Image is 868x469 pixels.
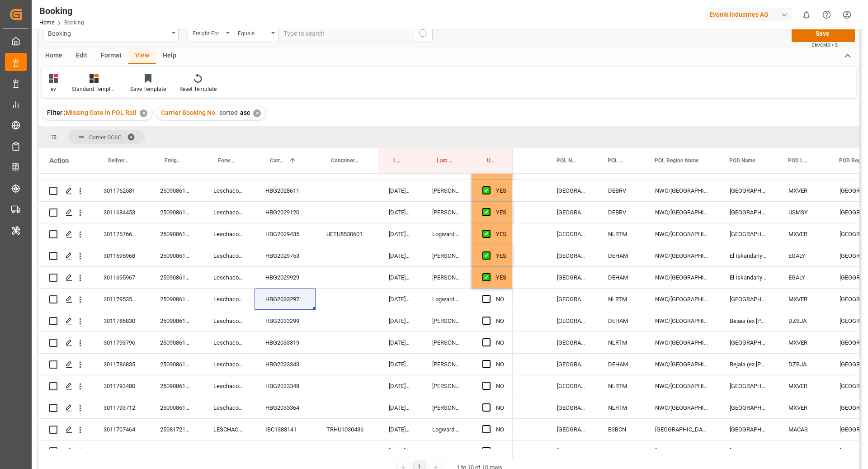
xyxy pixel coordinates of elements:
[149,180,203,201] div: 250908610382
[557,157,578,164] span: POL Name
[378,245,421,266] div: [DATE] 11:58:04
[331,157,359,164] span: Container No.
[644,245,719,266] div: NWC/[GEOGRAPHIC_DATA] [GEOGRAPHIC_DATA] / [GEOGRAPHIC_DATA]
[38,202,513,223] div: Press SPACE to select this row.
[49,85,58,93] div: ev
[93,332,149,353] div: 3011793796
[93,267,149,288] div: 3011695967
[203,397,255,418] div: Leschaco Bremen
[203,354,255,375] div: Leschaco Bremen
[644,397,719,418] div: NWC/[GEOGRAPHIC_DATA] [GEOGRAPHIC_DATA] / [GEOGRAPHIC_DATA]
[38,332,513,354] div: Press SPACE to select this row.
[93,223,149,245] div: 3011767661, 3011767705, 3011767596
[644,354,719,375] div: NWC/[GEOGRAPHIC_DATA] [GEOGRAPHIC_DATA] / [GEOGRAPHIC_DATA]
[719,419,778,440] div: [GEOGRAPHIC_DATA]
[316,223,378,245] div: UETU5530601
[597,397,644,418] div: NLRTM
[149,332,203,353] div: 250908610662
[203,267,255,288] div: Leschaco Bremen
[203,180,255,201] div: Leschaco Bremen
[49,156,69,165] div: Action
[546,332,597,353] div: [GEOGRAPHIC_DATA]
[203,332,255,353] div: Leschaco Bremen
[644,223,719,245] div: NWC/[GEOGRAPHIC_DATA] [GEOGRAPHIC_DATA] / [GEOGRAPHIC_DATA]
[378,180,421,201] div: [DATE] 11:58:04
[93,310,149,332] div: 3011786830
[719,202,778,223] div: [GEOGRAPHIC_DATA]
[644,419,719,440] div: [GEOGRAPHIC_DATA]
[39,19,54,26] a: Home
[597,223,644,245] div: NLRTM
[719,289,778,310] div: [GEOGRAPHIC_DATA]
[71,85,117,93] div: Standard Templates
[316,441,378,462] div: TCLU3365680
[421,223,472,245] div: Logward System
[597,332,644,353] div: NLRTM
[597,202,644,223] div: DEBRV
[38,48,69,64] div: Home
[811,42,838,48] span: Ctrl/CMD + S
[93,441,149,462] div: 3011707467
[778,223,829,245] div: MXVER
[47,109,66,116] span: Filter :
[792,25,855,42] button: Save
[597,441,644,462] div: ESBCN
[546,354,597,375] div: [GEOGRAPHIC_DATA]
[496,224,506,245] div: YES
[165,157,184,164] span: Freight Forwarder's Reference No.
[93,419,149,440] div: 3011707464
[203,289,255,310] div: Leschaco Bremen
[644,441,719,462] div: [GEOGRAPHIC_DATA]
[378,332,421,353] div: [DATE] 11:58:04
[255,441,316,462] div: IBC1388141
[378,419,421,440] div: [DATE] 10:40:50
[38,354,513,375] div: Press SPACE to select this row.
[644,310,719,332] div: NWC/[GEOGRAPHIC_DATA] [GEOGRAPHIC_DATA] / [GEOGRAPHIC_DATA]
[496,376,504,397] div: NO
[719,245,778,266] div: El Iskandariya ([GEOGRAPHIC_DATA])
[203,375,255,397] div: Leschaco Bremen
[255,245,316,266] div: HBG2029753
[378,375,421,397] div: [DATE] 11:58:04
[255,267,316,288] div: HBG2029929
[719,354,778,375] div: Bejaia (ex [PERSON_NAME])
[421,332,472,353] div: [PERSON_NAME]
[719,332,778,353] div: [GEOGRAPHIC_DATA]
[546,180,597,201] div: [GEOGRAPHIC_DATA]
[93,202,149,223] div: 3011684453
[238,27,269,38] div: Equals
[38,441,513,462] div: Press SPACE to select this row.
[597,180,644,201] div: DEBRV
[149,202,203,223] div: 250908610473
[546,202,597,223] div: [GEOGRAPHIC_DATA]
[89,134,122,141] span: Carrier SCAC
[546,245,597,266] div: [GEOGRAPHIC_DATA]
[778,267,829,288] div: EGALY
[203,310,255,332] div: Leschaco Bremen
[778,354,829,375] div: DZBJA
[644,332,719,353] div: NWC/[GEOGRAPHIC_DATA] [GEOGRAPHIC_DATA] / [GEOGRAPHIC_DATA]
[437,157,453,164] span: Last Opened By
[421,441,472,462] div: Logward System
[38,267,513,289] div: Press SPACE to select this row.
[496,202,506,223] div: YES
[496,311,504,332] div: NO
[644,202,719,223] div: NWC/[GEOGRAPHIC_DATA] [GEOGRAPHIC_DATA] / [GEOGRAPHIC_DATA]
[378,289,421,310] div: [DATE] 22:07:44
[644,180,719,201] div: NWC/[GEOGRAPHIC_DATA] [GEOGRAPHIC_DATA] / [GEOGRAPHIC_DATA]
[378,310,421,332] div: [DATE] 11:58:04
[719,180,778,201] div: [GEOGRAPHIC_DATA]
[203,223,255,245] div: Leschaco Bremen
[149,375,203,397] div: 250908610663
[128,48,156,64] div: View
[378,397,421,418] div: [DATE] 11:58:04
[546,419,597,440] div: [GEOGRAPHIC_DATA]
[253,109,261,117] div: ✕
[38,375,513,397] div: Press SPACE to select this row.
[149,354,203,375] div: 250908610619
[546,397,597,418] div: [GEOGRAPHIC_DATA]
[496,441,504,462] div: NO
[188,25,233,42] button: open menu
[496,332,504,353] div: NO
[421,375,472,397] div: [PERSON_NAME]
